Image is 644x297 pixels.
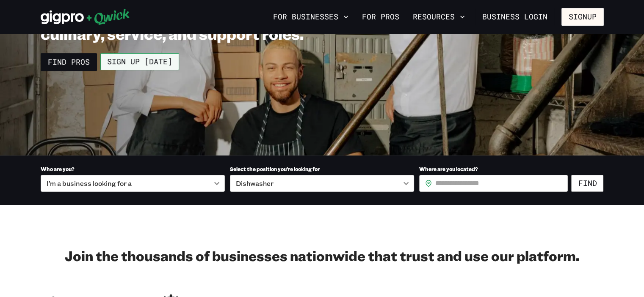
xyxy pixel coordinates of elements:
span: Where are you located? [419,166,478,172]
button: For Businesses [270,10,352,24]
span: Select the position you’re looking for [230,166,320,172]
button: Resources [409,10,468,24]
div: Dishwasher [230,175,414,192]
span: Who are you? [41,166,75,172]
button: Find [571,175,603,192]
h2: Join the thousands of businesses nationwide that trust and use our platform. [41,247,604,264]
a: Find Pros [41,53,97,71]
div: I’m a business looking for a [41,175,225,192]
button: Signup [561,8,604,26]
a: Business Login [475,8,555,26]
a: For Pros [359,10,403,24]
a: Sign up [DATE] [100,53,179,70]
h1: Qwick has all the help you need to cover culinary, service, and support roles. [41,5,379,43]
